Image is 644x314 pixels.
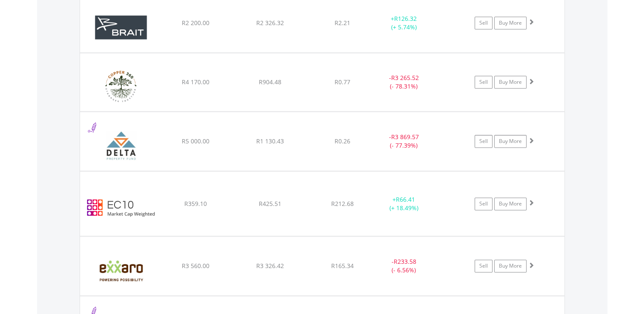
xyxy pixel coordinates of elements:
span: R3 869.57 [391,133,419,141]
img: EQU.ZA.CPR.png [84,64,157,109]
span: R1 130.43 [256,137,284,145]
span: R4 170.00 [182,78,209,86]
img: EC10.EC.EC10.png [84,182,157,233]
span: R212.68 [331,200,354,208]
img: EQU.ZA.EXX.png [84,247,157,293]
div: + (+ 18.49%) [372,195,436,212]
span: R165.34 [331,262,354,270]
span: R3 560.00 [182,262,209,270]
span: R904.48 [259,78,281,86]
div: - (- 77.39%) [372,133,436,150]
span: R233.58 [394,257,416,265]
span: R0.26 [335,137,350,145]
span: R3 265.52 [391,74,419,82]
a: Sell [475,17,492,29]
span: R3 326.42 [256,262,284,270]
span: R66.41 [396,195,415,203]
span: R425.51 [259,200,281,208]
span: R126.32 [394,14,417,23]
span: R0.77 [335,78,350,86]
a: Sell [475,260,492,272]
div: - (- 78.31%) [372,74,436,91]
div: + (+ 5.74%) [372,14,436,31]
span: R2.21 [335,19,350,27]
span: R2 326.32 [256,19,284,27]
a: Buy More [494,76,527,88]
a: Buy More [494,260,527,272]
a: Sell [475,135,492,148]
a: Sell [475,76,492,88]
span: R359.10 [184,200,207,208]
div: - (- 6.56%) [372,257,436,274]
a: Buy More [494,197,527,210]
a: Buy More [494,135,527,148]
span: R5 000.00 [182,137,209,145]
a: Buy More [494,17,527,29]
span: R2 200.00 [182,19,209,27]
a: Sell [475,197,492,210]
img: EQU.ZA.DLT.png [84,123,157,168]
img: EQU.ZA.BAT.png [84,4,157,50]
